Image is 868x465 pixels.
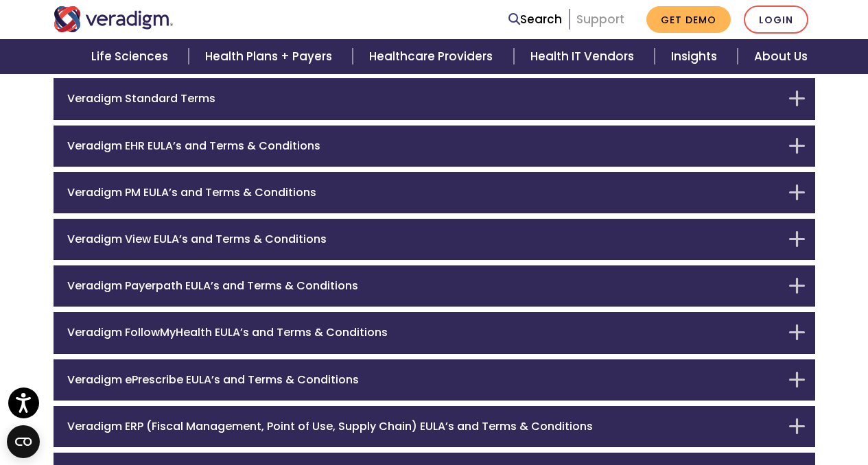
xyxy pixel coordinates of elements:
a: Login [744,5,808,34]
h6: Veradigm PM EULA’s and Terms & Conditions [67,186,781,199]
h6: Veradigm FollowMyHealth EULA’s and Terms & Conditions [67,326,781,339]
a: Health Plans + Payers [189,39,353,74]
button: Open CMP widget [7,425,40,458]
a: Get Demo [646,6,731,33]
a: Life Sciences [75,39,189,74]
iframe: Drift Chat Widget [605,380,852,449]
h6: Veradigm Payerpath EULA’s and Terms & Conditions [67,279,781,292]
h6: Veradigm ERP (Fiscal Management, Point of Use, Supply Chain) EULA’s and Terms & Conditions [67,420,781,433]
a: Healthcare Providers [353,39,513,74]
a: About Us [738,39,824,74]
a: Health IT Vendors [514,39,655,74]
img: Veradigm logo [54,6,174,32]
h6: Veradigm ePrescribe EULA’s and Terms & Conditions [67,373,781,386]
a: Insights [655,39,738,74]
a: Search [508,10,562,29]
h6: Veradigm View EULA’s and Terms & Conditions [67,232,781,246]
a: Support [576,11,624,27]
h6: Veradigm Standard Terms [67,92,781,105]
h6: Veradigm EHR EULA’s and Terms & Conditions [67,139,781,152]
